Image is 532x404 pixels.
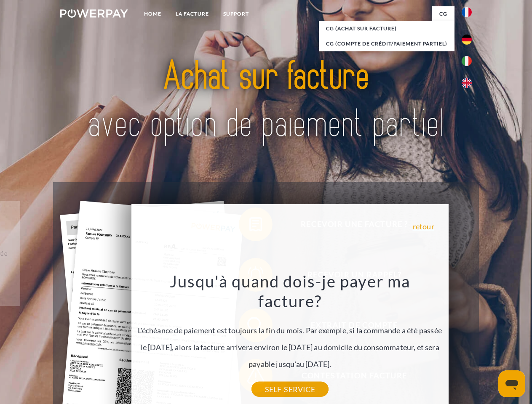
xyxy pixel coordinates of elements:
a: CG (Compte de crédit/paiement partiel) [319,36,454,51]
img: logo-powerpay-white.svg [60,9,128,18]
iframe: Bouton de lancement de la fenêtre de messagerie [498,370,525,397]
img: en [462,78,472,88]
a: retour [413,223,434,230]
img: title-powerpay_fr.svg [80,40,452,161]
img: fr [462,7,472,17]
h3: Jusqu'à quand dois-je payer ma facture? [136,271,444,311]
a: Home [137,6,168,21]
img: it [462,56,472,66]
img: de [462,35,472,45]
div: L'échéance de paiement est toujours la fin du mois. Par exemple, si la commande a été passée le [... [136,271,444,389]
a: SELF-SERVICE [251,382,329,397]
a: Support [216,6,256,21]
a: CG [432,6,454,21]
a: CG (achat sur facture) [319,21,454,36]
a: LA FACTURE [168,6,216,21]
